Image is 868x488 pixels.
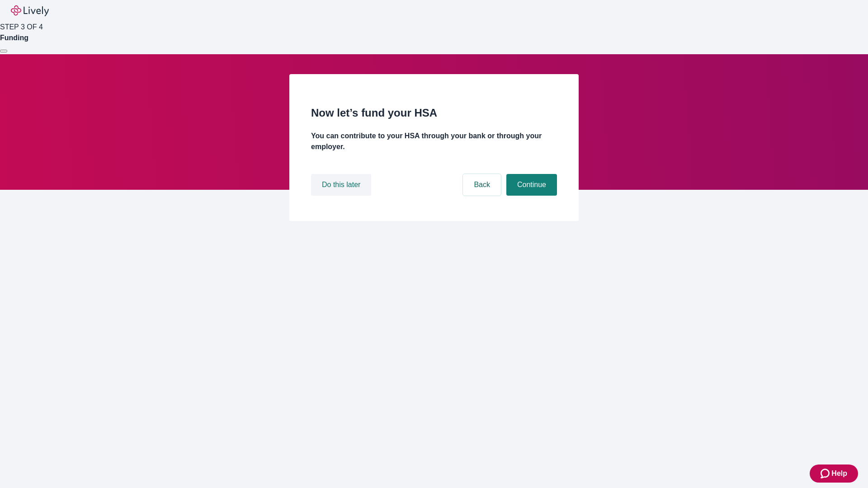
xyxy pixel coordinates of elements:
[831,468,847,479] span: Help
[821,468,831,479] svg: Zendesk support icon
[463,174,501,196] button: Back
[506,174,557,196] button: Continue
[311,105,557,121] h2: Now let’s fund your HSA
[311,174,371,196] button: Do this later
[311,131,557,152] h4: You can contribute to your HSA through your bank or through your employer.
[11,5,49,16] img: Lively
[810,465,858,483] button: Zendesk support iconHelp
